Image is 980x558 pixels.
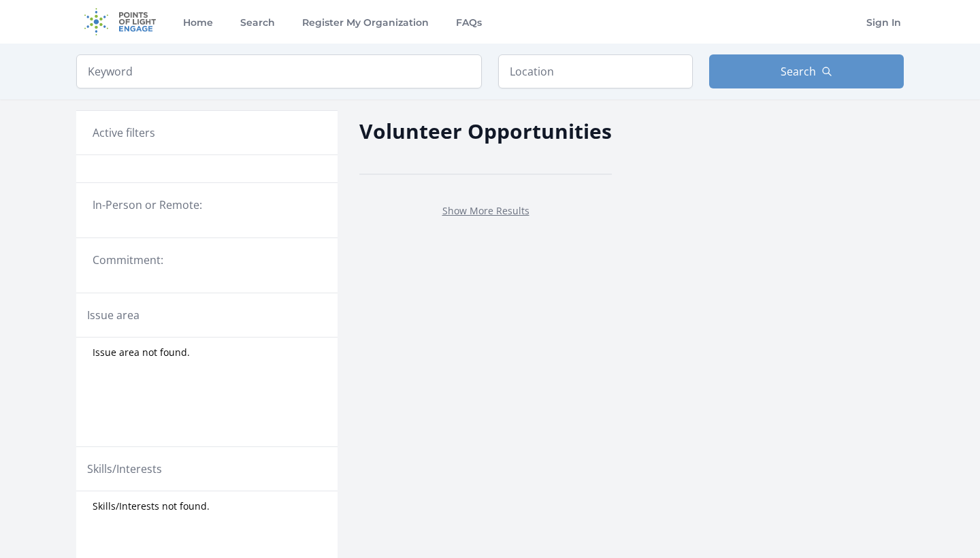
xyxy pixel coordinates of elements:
[359,116,612,146] h2: Volunteer Opportunities
[781,63,816,80] span: Search
[709,54,904,88] button: Search
[498,54,693,88] input: Location
[93,197,321,213] legend: In-Person or Remote:
[76,54,482,88] input: Keyword
[442,204,529,217] a: Show More Results
[93,252,321,268] legend: Commitment:
[93,499,210,513] span: Skills/Interests not found.
[87,461,162,477] legend: Skills/Interests
[87,307,140,323] legend: Issue area
[93,346,190,359] span: Issue area not found.
[93,125,155,141] h3: Active filters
